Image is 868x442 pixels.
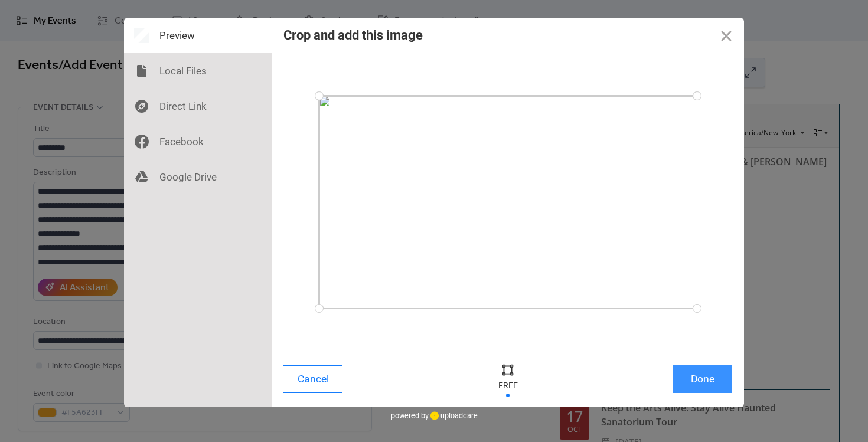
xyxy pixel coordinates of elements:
[673,365,732,393] button: Done
[124,124,272,159] div: Facebook
[283,28,423,42] div: Crop and add this image
[429,411,478,420] a: uploadcare
[709,18,744,53] button: Close
[391,407,478,425] div: powered by
[124,53,272,89] div: Local Files
[124,159,272,195] div: Google Drive
[124,18,272,53] div: Preview
[124,89,272,124] div: Direct Link
[283,365,342,393] button: Cancel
